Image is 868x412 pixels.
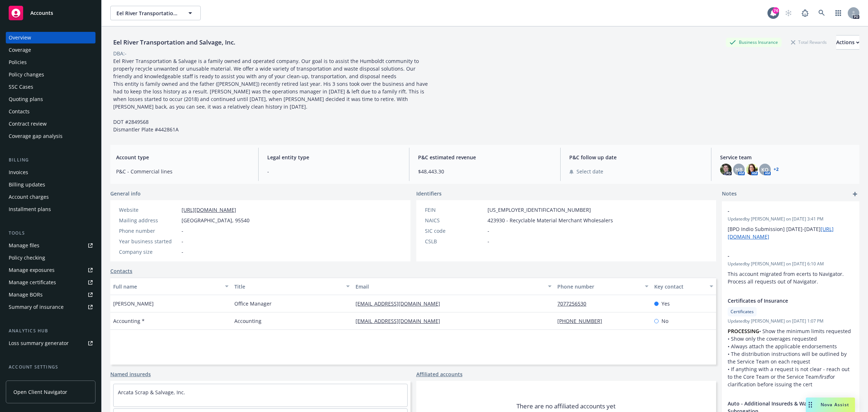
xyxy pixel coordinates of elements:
span: There are no affiliated accounts yet [516,402,616,411]
a: Accounts [6,3,95,23]
div: Year business started [119,237,179,245]
span: HB [735,166,743,173]
span: Account type [116,154,250,161]
a: Manage certificates [6,277,95,288]
div: Phone number [119,227,179,235]
div: Total Rewards [787,38,830,47]
div: Contract review [9,118,47,130]
a: Account charges [6,191,95,203]
span: No [661,317,668,325]
div: Certificates of InsuranceCertificatesUpdatedby [PERSON_NAME] on [DATE] 1:07 PMPROCESSING• Show th... [722,291,859,394]
a: Invoices [6,167,95,178]
a: Policy checking [6,252,95,264]
span: Open Client Navigator [13,388,67,396]
a: Contacts [6,106,95,117]
div: Phone number [557,283,641,290]
a: add [851,190,859,198]
div: 74 [773,7,779,14]
button: Eel River Transportation and Salvage, Inc. [110,6,201,20]
div: SIC code [425,227,485,235]
span: Select date [576,168,603,175]
a: Contacts [110,267,132,275]
div: Summary of insurance [9,301,64,313]
div: FEIN [425,206,485,214]
span: Accounting [234,317,261,325]
div: Title [234,283,342,290]
span: Updated by [PERSON_NAME] on [DATE] 6:10 AM [728,261,854,267]
span: [GEOGRAPHIC_DATA], 95540 [182,216,250,224]
a: Switch app [831,6,846,20]
a: Quoting plans [6,93,95,105]
a: Policy changes [6,69,95,80]
div: Overview [9,32,31,43]
span: - [182,237,183,245]
div: Analytics hub [6,327,95,335]
div: Policy changes [9,69,44,80]
button: Nova Assist [806,398,855,412]
span: Updated by [PERSON_NAME] on [DATE] 3:41 PM [728,216,854,222]
div: -Updatedby [PERSON_NAME] on [DATE] 3:41 PM[BPO Indio Submission] [DATE]-[DATE][URL][DOMAIN_NAME] [722,201,859,246]
div: Policy checking [9,252,45,264]
a: Arcata Scrap & Salvage, Inc. [118,389,185,396]
div: Company size [119,248,179,256]
div: Coverage gap analysis [9,130,63,142]
span: Legal entity type [267,154,401,161]
div: Tools [6,230,95,237]
img: photo [746,164,758,175]
a: Start snowing [781,6,796,20]
a: SSC Cases [6,81,95,93]
span: Eel River Transportation and Salvage, Inc. [116,9,179,17]
span: Accounting * [113,317,145,325]
span: - [182,248,183,256]
a: Manage BORs [6,289,95,300]
div: Account settings [6,363,95,371]
span: Identifiers [416,190,442,197]
a: [EMAIL_ADDRESS][DOMAIN_NAME] [356,300,446,307]
span: Service team [720,154,854,161]
span: - [488,237,489,245]
div: Email [356,283,544,290]
div: CSLB [425,237,485,245]
span: Nova Assist [821,402,849,408]
a: [EMAIL_ADDRESS][DOMAIN_NAME] [356,318,446,324]
span: P&C follow up date [569,154,703,161]
div: NAICS [425,216,485,224]
p: [BPO Indio Submission] [DATE]-[DATE] [728,225,854,240]
a: Report a Bug [798,6,812,20]
a: Loss summary generator [6,337,95,349]
a: Policies [6,56,95,68]
span: - [728,207,835,215]
span: Yes [661,300,670,307]
div: Actions [836,35,859,49]
a: Named insureds [110,370,151,378]
a: Contract review [6,118,95,130]
div: -Updatedby [PERSON_NAME] on [DATE] 6:10 AMThis account migrated from ecerts to Navigator. Process... [722,246,859,291]
div: Invoices [9,167,28,178]
button: Actions [836,35,859,50]
div: SSC Cases [9,81,33,93]
div: Service team [9,374,40,385]
div: Drag to move [806,398,815,412]
a: Search [814,6,829,20]
a: Summary of insurance [6,301,95,313]
span: Updated by [PERSON_NAME] on [DATE] 1:07 PM [728,318,854,324]
a: Affiliated accounts [416,370,463,378]
div: Loss summary generator [9,337,69,349]
a: Manage files [6,240,95,251]
a: +2 [774,167,779,172]
span: [US_EMPLOYER_IDENTIFICATION_NUMBER] [488,206,591,214]
a: Service team [6,374,95,385]
span: Accounts [30,10,53,16]
span: $48,443.30 [418,168,552,175]
a: Overview [6,32,95,43]
span: - [182,227,183,235]
a: Manage exposures [6,264,95,276]
a: Billing updates [6,179,95,190]
span: KO [761,166,769,173]
a: Coverage gap analysis [6,130,95,142]
div: Billing updates [9,179,45,190]
span: - [728,252,835,260]
span: Notes [722,190,737,198]
a: [URL][DOMAIN_NAME] [182,206,236,213]
span: 423930 - Recyclable Material Merchant Wholesalers [488,216,613,224]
